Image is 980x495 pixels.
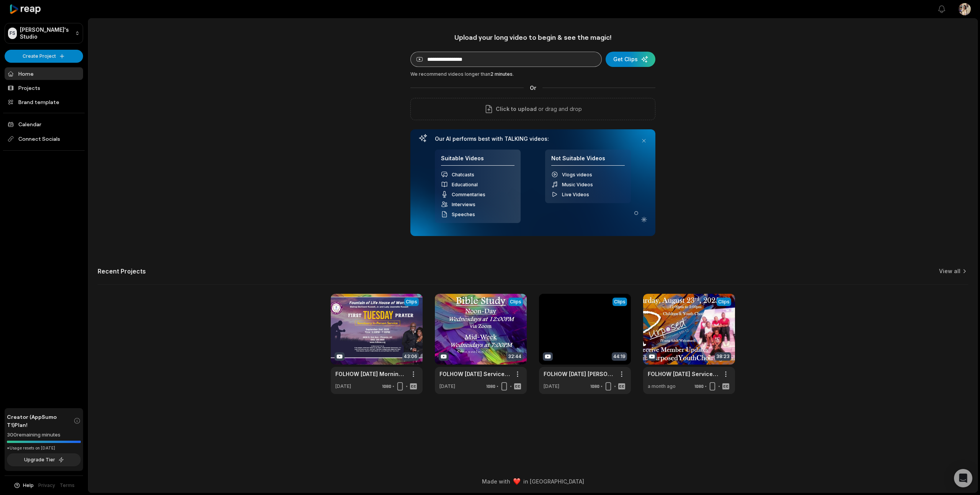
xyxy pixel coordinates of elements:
a: FOLHOW [DATE] Service "Rejoicing While Suffering" 1 [PERSON_NAME] 1:6-7 | [DATE] [648,370,718,378]
h2: Recent Projects [98,267,146,275]
span: Creator (AppSumo T1) Plan! [7,413,73,429]
img: heart emoji [513,478,520,485]
p: [PERSON_NAME]'s Studio [20,26,72,40]
a: Home [5,67,83,80]
h4: Not Suitable Videos [551,155,625,166]
button: Help [13,482,34,489]
h1: Upload your long video to begin & see the magic! [410,33,655,42]
span: Live Videos [562,192,589,197]
span: Commentaries [452,192,485,197]
span: Music Videos [562,182,593,187]
p: or drag and drop [537,104,582,114]
button: Get Clips [606,52,655,67]
div: Made with in [GEOGRAPHIC_DATA] [95,477,970,485]
a: FOLHOW [DATE] Service "Rejoicing While Suffering" Pt. 3 Romans 5:1-5 | [PERSON_NAME] [PERSON_NAME] [439,370,510,378]
div: FS [8,28,17,39]
span: Chatcasts [452,172,474,177]
div: 300 remaining minutes [7,431,81,439]
div: We recommend videos longer than . [410,71,655,78]
button: Upgrade Tier [7,453,81,466]
h4: Suitable Videos [441,155,514,166]
a: Terms [60,482,75,489]
a: Calendar [5,118,83,130]
span: Speeches [452,212,475,217]
span: Vlogs videos [562,172,592,177]
a: FOLHOW [DATE] Morning Service [DATE] [335,370,406,378]
div: Open Intercom Messenger [954,469,972,487]
a: Privacy [38,482,55,489]
span: Educational [452,182,478,187]
h3: Our AI performs best with TALKING videos: [435,135,631,142]
span: Interviews [452,202,475,207]
a: Projects [5,81,83,94]
button: Create Project [5,50,83,63]
span: Click to upload [496,104,537,114]
div: *Usage resets on [DATE] [7,445,81,451]
a: Brand template [5,96,83,108]
span: 2 minutes [490,71,513,77]
span: Help [23,482,34,489]
a: FOLHOW [DATE] [PERSON_NAME] [PERSON_NAME] [544,370,614,378]
span: Or [524,84,542,92]
span: Connect Socials [5,132,83,146]
a: View all [939,267,960,275]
